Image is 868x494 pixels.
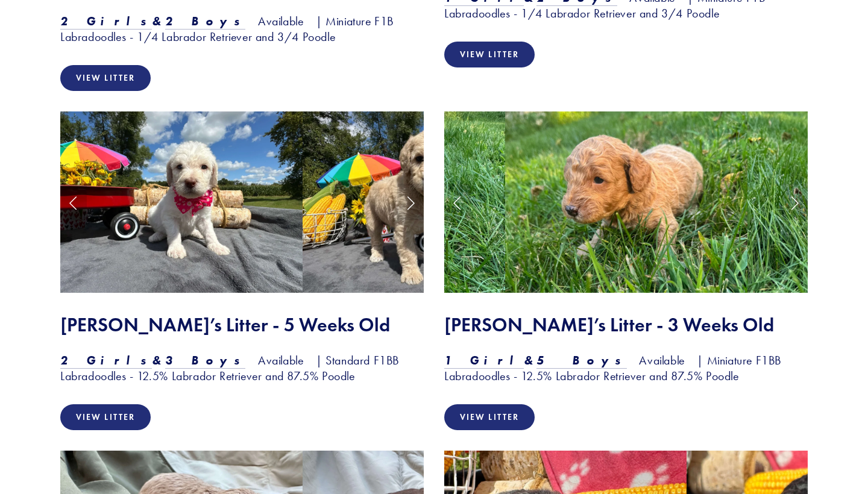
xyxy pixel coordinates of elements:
[444,352,808,384] h3: Available | Miniature F1BB Labradoodles - 12.5% Labrador Retriever and 87.5% Poodle
[524,353,537,367] em: &
[60,65,151,91] a: View Litter
[60,353,152,367] em: 2 Girls
[303,111,545,293] img: Sweet Tart 4.jpg
[152,353,165,367] em: &
[60,313,424,336] h2: [PERSON_NAME]’s Litter - 5 Weeks Old
[444,404,535,430] a: View Litter
[152,14,165,28] em: &
[444,42,535,67] a: View Litter
[60,14,152,28] em: 2 Girls
[505,111,747,293] img: Hamm 2.jpg
[444,353,524,369] a: 1 Girl
[60,13,424,45] h3: Available | Miniature F1B Labradoodles - 1/4 Labrador Retriever and 3/4 Poodle
[60,184,87,220] a: Previous Slide
[536,353,627,369] a: 5 Boys
[165,14,246,30] a: 2 Boys
[444,353,524,367] em: 1 Girl
[165,353,246,369] a: 3 Boys
[60,352,424,384] h3: Available | Standard F1BB Labradoodles - 12.5% Labrador Retriever and 87.5% Poodle
[781,184,808,220] a: Next Slide
[60,14,152,30] a: 2 Girls
[60,404,151,430] a: View Litter
[397,184,424,220] a: Next Slide
[444,313,808,336] h2: [PERSON_NAME]’s Litter - 3 Weeks Old
[444,184,471,220] a: Previous Slide
[536,353,627,367] em: 5 Boys
[165,14,246,28] em: 2 Boys
[60,111,303,293] img: Chiclet 5.jpg
[60,353,152,369] a: 2 Girls
[165,353,246,367] em: 3 Boys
